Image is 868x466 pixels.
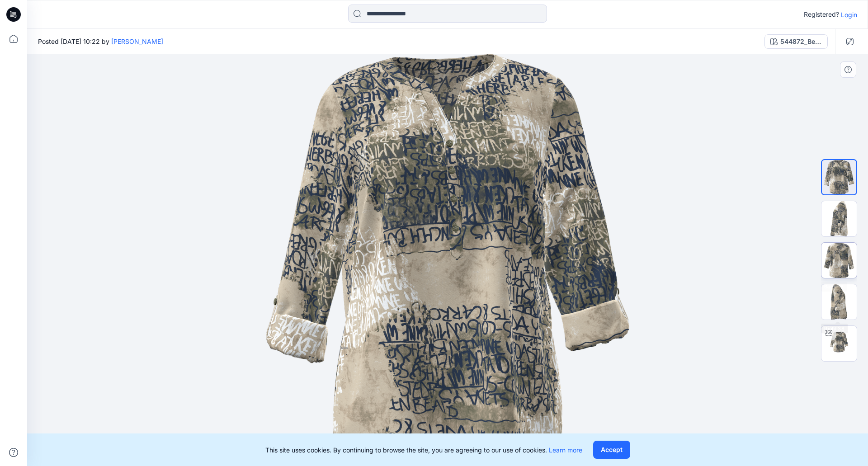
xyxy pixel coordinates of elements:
[841,10,857,19] p: Login
[821,201,857,236] img: Left 38
[266,54,629,466] img: eyJhbGciOiJIUzI1NiIsImtpZCI6IjAiLCJzbHQiOiJzZXMiLCJ0eXAiOiJKV1QifQ.eyJkYXRhIjp7InR5cGUiOiJzdG9yYW...
[549,446,582,454] a: Learn more
[780,37,822,47] div: 544872_Beige-Dark Blue-Printed
[821,284,857,320] img: Right 38
[821,326,857,361] img: Turntable 38
[593,441,630,459] button: Accept
[265,445,582,455] p: This site uses cookies. By continuing to browse the site, you are agreeing to our use of cookies.
[764,34,828,49] button: 544872_Beige-Dark Blue-Printed
[38,37,163,46] span: Posted [DATE] 10:22 by
[111,38,163,45] a: [PERSON_NAME]
[821,243,857,278] img: Back 38
[804,9,839,20] p: Registered?
[822,160,856,194] img: Front38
